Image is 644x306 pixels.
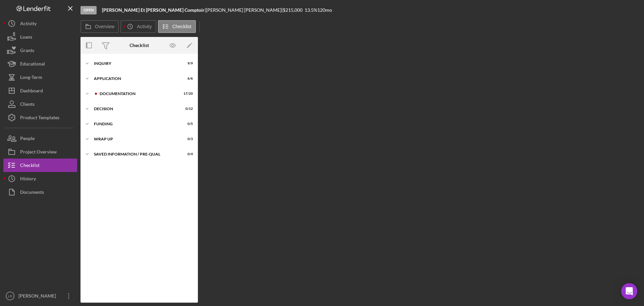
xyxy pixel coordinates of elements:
[172,24,192,29] label: Checklist
[80,20,119,33] button: Overview
[94,137,176,141] div: Wrap up
[181,77,193,81] div: 6 / 6
[3,71,77,84] button: Long-Term
[94,107,176,111] div: Decision
[94,122,176,126] div: Funding
[3,97,77,111] button: Clients
[20,30,32,45] div: Loans
[3,289,77,303] button: LR[PERSON_NAME]
[20,111,59,126] div: Product Templates
[20,71,42,86] div: Long-Term
[20,84,43,99] div: Dashboard
[181,152,193,156] div: 0 / 4
[3,185,77,199] button: Documents
[95,24,114,29] label: Overview
[3,44,77,57] button: Grants
[3,57,77,71] button: Educational
[3,159,77,172] button: Checklist
[3,111,77,124] button: Product Templates
[20,159,40,174] div: Checklist
[20,172,36,187] div: History
[17,289,60,304] div: [PERSON_NAME]
[20,145,57,160] div: Project Overview
[3,84,77,97] button: Dashboard
[20,17,37,32] div: Activity
[120,20,156,33] button: Activity
[20,44,34,59] div: Grants
[621,283,637,299] div: Open Intercom Messenger
[102,7,205,13] b: [PERSON_NAME] Et [PERSON_NAME] Comptoir
[305,7,317,13] div: 13.5 %
[317,7,332,13] div: 120 mo
[3,172,77,185] button: History
[206,7,283,13] div: [PERSON_NAME] [PERSON_NAME] |
[20,97,35,113] div: Clients
[20,185,44,201] div: Documents
[3,17,77,30] button: Activity
[158,20,196,33] button: Checklist
[181,137,193,141] div: 0 / 3
[129,43,149,48] div: Checklist
[94,61,176,65] div: Inquiry
[181,92,193,96] div: 17 / 20
[3,30,77,44] button: Loans
[181,61,193,65] div: 9 / 9
[20,132,35,147] div: People
[3,132,77,145] button: People
[137,24,152,29] label: Activity
[100,92,176,96] div: Documentation
[283,7,303,13] span: $215,000
[94,152,176,156] div: Saved Information / Pre-Qual
[181,107,193,111] div: 0 / 12
[94,77,176,81] div: Application
[80,6,97,14] div: Open
[8,294,12,298] text: LR
[102,7,206,13] div: |
[20,57,45,72] div: Educational
[181,122,193,126] div: 0 / 5
[3,145,77,159] button: Project Overview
